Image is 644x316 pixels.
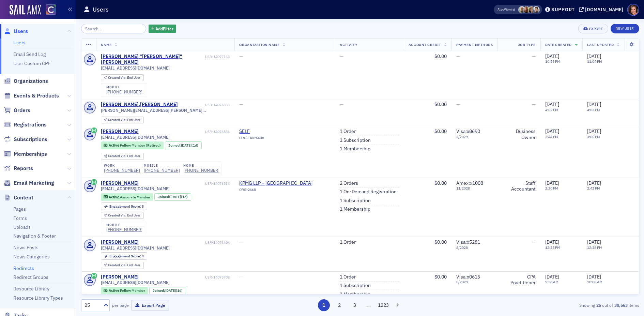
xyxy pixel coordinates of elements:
div: [PERSON_NAME] [101,180,139,186]
span: Activity [340,42,357,47]
div: USR-14076833 [179,103,230,107]
span: Joined : [158,195,171,199]
a: [PERSON_NAME] [101,239,139,245]
span: $0.00 [434,101,447,107]
div: Staff Accountant [502,180,535,192]
span: Organizations [14,77,48,85]
strong: 30,563 [613,302,629,308]
time: 3:06 PM [587,134,600,139]
span: Visa : x8690 [456,128,480,134]
span: KPMG LLP – Denver [239,180,312,186]
label: per page [112,302,129,308]
span: Engagement Score : [109,254,142,258]
a: 1 Membership [340,291,370,298]
a: [PERSON_NAME] "[PERSON_NAME]" [PERSON_NAME] [101,54,204,65]
span: — [340,101,343,107]
div: Export [589,27,603,31]
button: [DOMAIN_NAME] [579,7,626,12]
span: [DATE] [587,180,601,186]
div: [PHONE_NUMBER] [106,227,142,232]
div: mobile [106,223,142,227]
a: Uploads [13,224,31,230]
div: Active: Active: Fellow Member [101,287,148,295]
span: Date Created [545,42,572,47]
a: Subscriptions [4,136,47,143]
a: [PERSON_NAME].[PERSON_NAME] [101,102,178,108]
time: 4:02 PM [587,107,600,112]
a: [PHONE_NUMBER] [106,89,142,94]
a: Users [13,40,26,46]
button: AddFilter [149,25,177,33]
div: Also [497,7,504,12]
span: [DATE] [587,128,601,134]
span: [EMAIL_ADDRESS][DOMAIN_NAME] [101,65,170,71]
button: 1 [318,299,330,311]
span: Visa : x5281 [456,239,480,245]
span: [DATE] [587,53,601,59]
a: 1 Membership [340,206,370,212]
div: [PERSON_NAME] [101,129,139,135]
a: News Posts [13,244,39,251]
div: Created Via: End User [101,212,144,219]
a: [PHONE_NUMBER] [183,168,219,173]
div: Engagement Score: 4 [101,252,147,260]
div: Created Via: End User [101,262,144,269]
a: 1 Order [340,239,356,245]
span: [DATE] [545,128,559,134]
time: 2:44 PM [545,134,558,139]
span: … [364,302,374,308]
span: Sheila Duggan [523,6,530,13]
div: Created Via: End User [101,117,144,124]
button: 3 [349,299,361,311]
a: Organizations [4,77,48,85]
div: (1d) [181,143,198,148]
span: Lauren Standiford [528,6,535,13]
div: home [183,164,219,168]
span: 8 / 2028 [456,245,493,250]
span: — [239,53,243,59]
a: Orders [4,107,30,114]
time: 11:04 PM [587,59,602,64]
div: Created Via: End User [101,74,144,81]
div: Showing out of items [458,302,639,308]
span: [EMAIL_ADDRESS][DOMAIN_NAME] [101,245,170,251]
span: Job Type [518,42,536,47]
a: Email Marketing [4,179,54,187]
a: Active Fellow Member (Retired) [104,143,160,148]
span: [DATE] [545,101,559,107]
div: End User [108,118,140,122]
div: USR-14076586 [140,130,230,134]
div: ORG-2668 [239,187,312,194]
span: [PERSON_NAME][EMAIL_ADDRESS][PERSON_NAME][DOMAIN_NAME] [101,108,230,113]
a: Navigation & Footer [13,233,56,239]
span: $0.00 [434,180,447,186]
h1: Users [93,5,109,14]
span: — [456,101,460,107]
span: — [239,101,243,107]
div: Active: Active: Associate Member [101,193,153,201]
span: — [456,53,460,59]
span: $0.00 [434,239,447,245]
img: SailAMX [46,4,56,15]
span: Events & Products [14,92,59,100]
span: Active [109,195,120,199]
span: Users [14,28,28,35]
div: End User [108,76,140,80]
a: [PHONE_NUMBER] [104,168,140,173]
a: Redirect Groups [13,274,48,280]
a: 1 Order [340,274,356,280]
div: USR-14077168 [205,55,230,59]
a: SELF [239,129,301,135]
a: Users [4,28,28,35]
span: [DATE] [545,53,559,59]
a: 1 Order [340,129,356,135]
a: User Custom CPE [13,60,50,66]
span: 3 / 2029 [456,135,493,139]
a: KPMG LLP – [GEOGRAPHIC_DATA] [239,180,312,186]
button: Export [578,24,608,33]
a: Registrations [4,121,47,129]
